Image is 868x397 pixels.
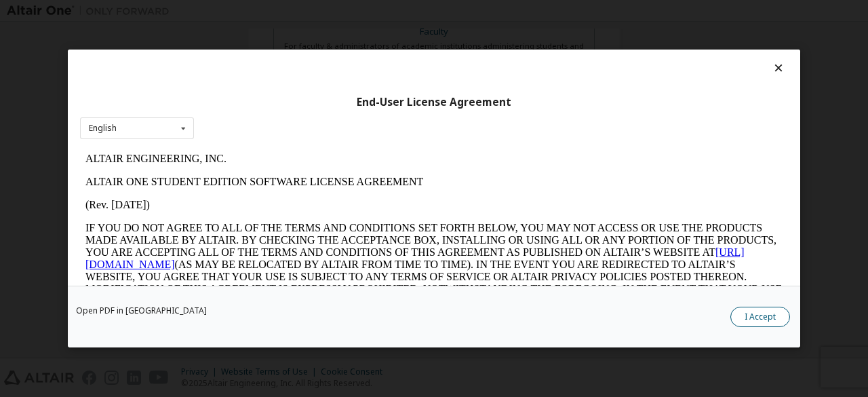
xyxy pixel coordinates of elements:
p: ALTAIR ONE STUDENT EDITION SOFTWARE LICENSE AGREEMENT [5,29,703,41]
p: ALTAIR ENGINEERING, INC. [5,5,703,18]
button: I Accept [730,307,790,327]
p: (Rev. [DATE]) [5,52,703,64]
a: [URL][DOMAIN_NAME] [5,99,665,123]
div: End-User License Agreement [80,96,788,109]
a: Open PDF in [GEOGRAPHIC_DATA] [76,307,207,315]
div: English [89,124,117,132]
p: IF YOU DO NOT AGREE TO ALL OF THE TERMS AND CONDITIONS SET FORTH BELOW, YOU MAY NOT ACCESS OR USE... [5,75,703,172]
